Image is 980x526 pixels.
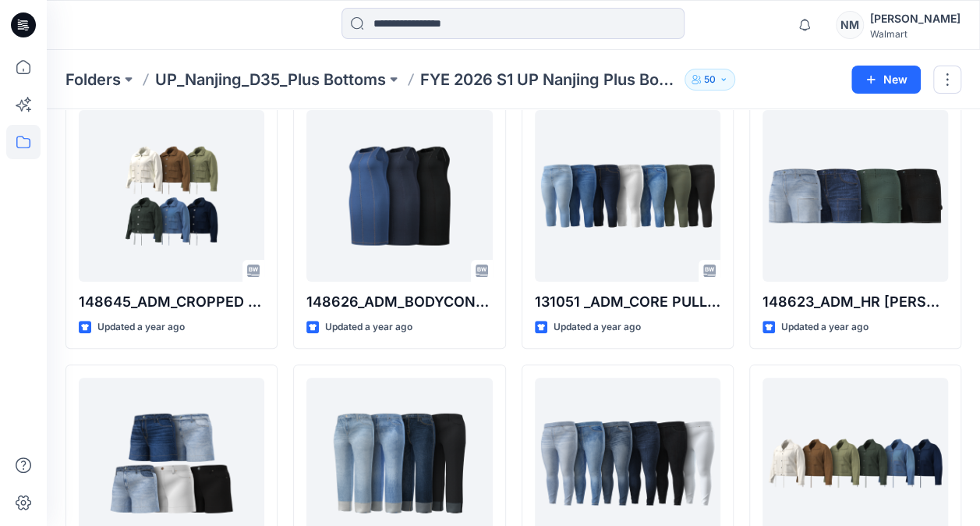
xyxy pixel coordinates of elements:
[65,69,121,91] a: Folders
[306,291,492,313] p: 148626_ADM_BODYCON DENIM DRESS_WMP3556_4.25.2024
[535,291,720,313] p: 131051 _ADM_CORE PULL ON CARPI_WMP3438 _[DATE]
[97,319,185,336] p: Updated a year ago
[762,291,948,313] p: 148623_ADM_HR [PERSON_NAME] SHORT_WMP3560_2024.04.29
[155,69,386,91] a: UP_Nanjing_D35_Plus Bottoms
[306,110,492,282] a: 148626_ADM_BODYCON DENIM DRESS_WMP3556_4.25.2024
[535,110,720,282] a: 131051 _ADM_CORE PULL ON CARPI_WMP3438 _4.22.24
[781,319,869,336] p: Updated a year ago
[836,11,864,39] div: NM
[554,319,641,336] p: Updated a year ago
[685,69,735,91] button: 50
[420,69,678,91] p: FYE 2026 S1 UP Nanjing Plus Bottoms
[851,66,921,94] button: New
[79,291,264,313] p: 148645_ADM_CROPPED UTILITY JACKET_[DATE]
[870,9,961,28] div: [PERSON_NAME]
[79,110,264,282] a: 148645_ADM_CROPPED UTILITY JACKET_4.22.2024
[870,28,961,40] div: Walmart
[704,71,716,88] p: 50
[325,319,412,336] p: Updated a year ago
[762,110,948,282] a: 148623_ADM_HR CARPENTER SHORT_WMP3560_2024.04.29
